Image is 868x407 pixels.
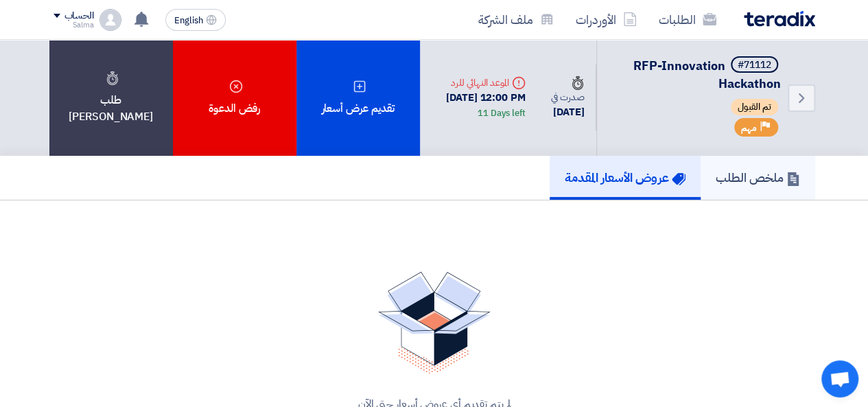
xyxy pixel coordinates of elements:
div: [DATE] [548,104,585,120]
img: profile_test.png [99,9,121,31]
div: Salma [54,21,94,29]
div: الحساب [64,10,94,22]
span: مهم [741,121,757,135]
div: رفض الدعوة [173,40,296,156]
h5: RFP-Innovation Hackathon [613,56,781,92]
div: [DATE] 12:00 PM [431,90,526,121]
div: الموعد النهائي للرد [431,75,526,90]
h5: ملخص الطلب [716,170,800,185]
a: ملخص الطلب [701,156,815,200]
a: عروض الأسعار المقدمة [550,156,701,200]
div: طلب [PERSON_NAME] [49,40,173,156]
a: ملف الشركة [467,3,565,36]
a: Open chat [821,360,858,397]
a: الطلبات [648,3,727,36]
img: No Quotations Found! [378,272,491,374]
a: الأوردرات [565,3,648,36]
span: English [174,16,203,25]
div: #71112 [738,60,771,70]
h5: عروض الأسعار المقدمة [565,170,685,185]
img: Teradix logo [744,11,815,27]
button: English [165,9,226,31]
span: RFP-Innovation Hackathon [633,56,781,93]
span: تم القبول [731,99,778,115]
div: صدرت في [548,75,585,104]
div: تقديم عرض أسعار [296,40,420,156]
div: 11 Days left [478,106,526,120]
